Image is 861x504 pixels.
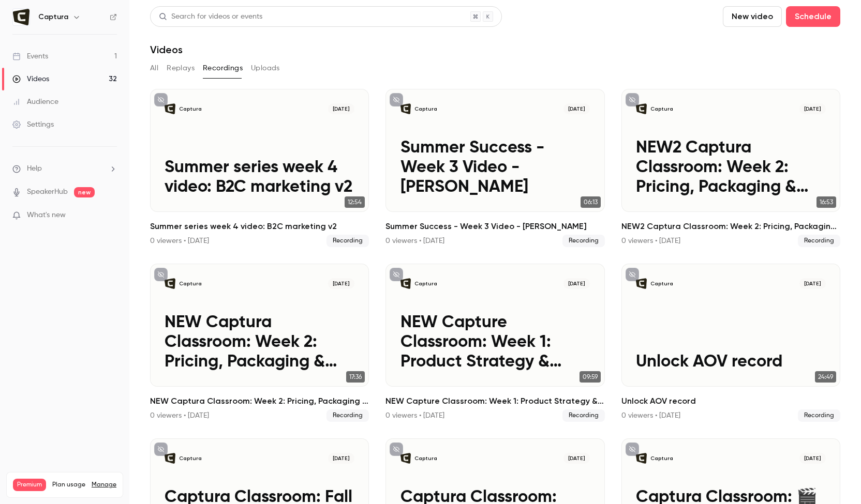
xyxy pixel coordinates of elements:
[636,139,826,197] p: NEW2 Captura Classroom: Week 2: Pricing, Packaging & AOV
[385,89,604,247] li: Summer Success - Week 3 Video - Jame
[798,235,840,247] span: Recording
[650,280,673,287] p: Captura
[27,210,66,221] span: What's new
[159,11,262,22] div: Search for videos or events
[563,453,590,464] span: [DATE]
[105,211,117,220] iframe: Noticeable Trigger
[817,196,836,208] span: 16:53
[414,105,437,113] p: Captura
[150,410,209,421] div: 0 viewers • [DATE]
[385,264,604,422] a: NEW Capture Classroom: Week 1: Product Strategy & What You SellCaptura[DATE]NEW Capture Classroom...
[179,280,202,287] p: Captura
[12,51,48,62] div: Events
[150,220,369,233] h2: Summer series week 4 video: B2C marketing v2
[92,481,116,489] a: Manage
[626,442,639,456] button: unpublished
[154,442,168,456] button: unpublished
[621,220,840,233] h2: NEW2 Captura Classroom: Week 2: Pricing, Packaging & AOV
[326,235,369,247] span: Recording
[345,196,365,208] span: 12:54
[179,105,202,113] p: Captura
[621,264,840,422] a: Unlock AOV recordCaptura[DATE]Unlock AOV record24:49Unlock AOV record0 viewers • [DATE]Recording
[12,97,58,107] div: Audience
[150,6,840,498] section: Videos
[815,371,836,383] span: 24:49
[390,93,403,106] button: unpublished
[251,60,280,77] button: Uploads
[581,196,601,208] span: 06:13
[621,264,840,422] li: Unlock AOV record
[150,60,158,77] button: All
[346,371,365,383] span: 17:36
[414,455,437,462] p: Captura
[385,89,604,247] a: Summer Success - Week 3 Video - JameCaptura[DATE]Summer Success - Week 3 Video - [PERSON_NAME]06:...
[400,278,411,289] img: NEW Capture Classroom: Week 1: Product Strategy & What You Sell
[52,481,85,489] span: Plan usage
[798,409,840,422] span: Recording
[636,453,647,464] img: Captura Classroom: 🎬 Week 3: Job Setup & Workflow Efficiency
[400,139,590,197] p: Summer Success - Week 3 Video - [PERSON_NAME]
[650,105,673,113] p: Captura
[150,395,369,407] h2: NEW Captura Classroom: Week 2: Pricing, Packaging & AOV
[12,74,49,84] div: Videos
[385,220,604,233] h2: Summer Success - Week 3 Video - [PERSON_NAME]
[621,410,680,421] div: 0 viewers • [DATE]
[723,6,782,27] button: New video
[74,187,95,197] span: new
[165,158,354,197] p: Summer series week 4 video: B2C marketing v2
[165,313,354,372] p: NEW Captura Classroom: Week 2: Pricing, Packaging & AOV
[150,43,183,56] h1: Videos
[203,60,243,77] button: Recordings
[636,353,826,372] p: Unlock AOV record
[150,264,369,422] a: NEW Captura Classroom: Week 2: Pricing, Packaging & AOVCaptura[DATE]NEW Captura Classroom: Week 2...
[799,103,826,114] span: [DATE]
[12,119,54,130] div: Settings
[385,410,444,421] div: 0 viewers • [DATE]
[13,479,46,491] span: Premium
[562,235,605,247] span: Recording
[328,278,354,289] span: [DATE]
[563,103,590,114] span: [DATE]
[799,278,826,289] span: [DATE]
[385,395,604,407] h2: NEW Capture Classroom: Week 1: Product Strategy & What You Sell
[154,93,168,106] button: unpublished
[621,89,840,247] a: NEW2 Captura Classroom: Week 2: Pricing, Packaging & AOVCaptura[DATE]NEW2 Captura Classroom: Week...
[621,236,680,246] div: 0 viewers • [DATE]
[165,278,175,289] img: NEW Captura Classroom: Week 2: Pricing, Packaging & AOV
[38,12,68,22] h6: Captura
[150,236,209,246] div: 0 viewers • [DATE]
[636,103,647,114] img: NEW2 Captura Classroom: Week 2: Pricing, Packaging & AOV
[165,453,175,464] img: Captura Classroom: Fall 2025 Release – Tops & Tails
[13,9,29,25] img: Captura
[154,268,168,281] button: unpublished
[626,268,639,281] button: unpublished
[563,278,590,289] span: [DATE]
[400,453,411,464] img: Captura Classroom: Marketing & Holiday Sales
[385,236,444,246] div: 0 viewers • [DATE]
[328,453,354,464] span: [DATE]
[179,455,202,462] p: Captura
[385,264,604,422] li: NEW Capture Classroom: Week 1: Product Strategy & What You Sell
[400,313,590,372] p: NEW Capture Classroom: Week 1: Product Strategy & What You Sell
[150,89,369,247] a: Summer series week 4 video: B2C marketing v2Captura[DATE]Summer series week 4 video: B2C marketin...
[650,455,673,462] p: Captura
[12,163,117,174] li: help-dropdown-opener
[390,442,403,456] button: unpublished
[328,103,354,114] span: [DATE]
[621,89,840,247] li: NEW2 Captura Classroom: Week 2: Pricing, Packaging & AOV
[786,6,840,27] button: Schedule
[150,89,369,247] li: Summer series week 4 video: B2C marketing v2
[27,163,42,174] span: Help
[165,103,175,114] img: Summer series week 4 video: B2C marketing v2
[167,60,195,77] button: Replays
[621,395,840,407] h2: Unlock AOV record
[27,187,68,197] a: SpeakerHub
[799,453,826,464] span: [DATE]
[326,409,369,422] span: Recording
[580,371,601,383] span: 09:59
[150,264,369,422] li: NEW Captura Classroom: Week 2: Pricing, Packaging & AOV
[636,278,647,289] img: Unlock AOV record
[562,409,605,422] span: Recording
[414,280,437,287] p: Captura
[400,103,411,114] img: Summer Success - Week 3 Video - Jame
